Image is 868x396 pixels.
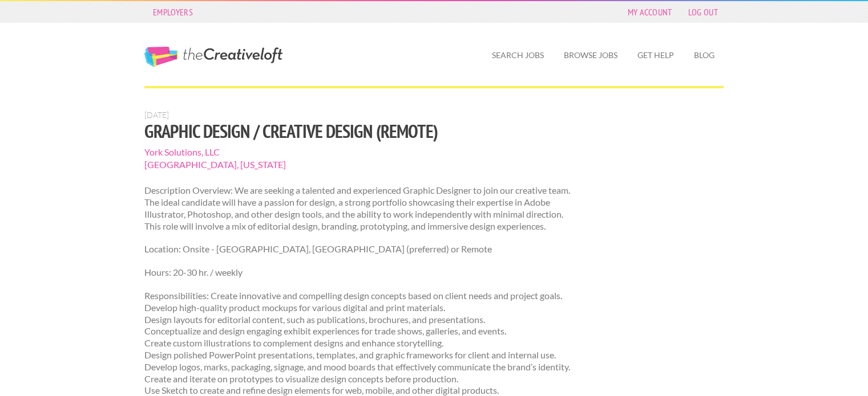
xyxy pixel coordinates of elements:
[144,110,169,120] span: [DATE]
[683,4,724,20] a: Log Out
[144,185,574,232] p: Description Overview: We are seeking a talented and experienced Graphic Designer to join our crea...
[483,42,553,68] a: Search Jobs
[144,158,574,171] span: [GEOGRAPHIC_DATA], [US_STATE]
[144,243,574,255] p: Location: Onsite - [GEOGRAPHIC_DATA], [GEOGRAPHIC_DATA] (preferred) or Remote
[144,121,574,141] h1: Graphic Design / Creative Design (Remote)
[147,4,199,20] a: Employers
[144,267,574,279] p: Hours: 20-30 hr. / weekly
[144,146,574,158] span: York Solutions, LLC
[622,4,678,20] a: My Account
[628,42,683,68] a: Get Help
[144,47,282,67] a: The Creative Loft
[685,42,724,68] a: Blog
[555,42,627,68] a: Browse Jobs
